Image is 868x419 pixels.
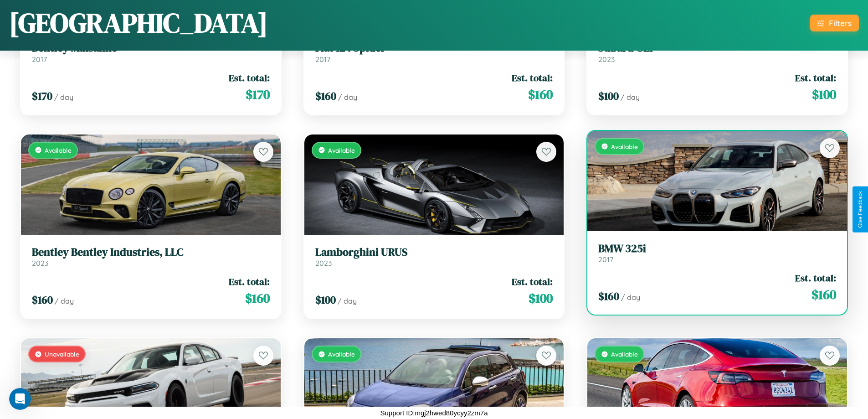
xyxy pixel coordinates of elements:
iframe: Intercom live chat [9,388,31,410]
span: Est. total: [229,275,270,288]
div: Filters [829,18,852,28]
a: Bentley Bentley Industries, LLC2023 [32,246,270,268]
span: Unavailable [45,350,79,358]
span: Est. total: [229,71,270,84]
span: Est. total: [795,71,836,84]
span: $ 160 [245,289,270,307]
button: Filters [810,15,859,31]
span: 2017 [315,55,330,64]
span: Est. total: [512,71,553,84]
span: 2017 [32,55,47,64]
span: Est. total: [512,275,553,288]
span: Available [611,143,638,150]
span: $ 170 [246,85,270,103]
span: $ 100 [529,289,553,307]
h1: [GEOGRAPHIC_DATA] [9,4,268,41]
span: / day [338,93,357,102]
span: 2017 [598,255,613,264]
span: $ 160 [812,285,836,304]
p: Support ID: mgj2hwed80ycyy2zm7a [380,407,488,419]
span: $ 160 [315,88,336,103]
h3: Lamborghini URUS [315,246,553,259]
h3: BMW 325i [598,242,836,255]
h3: Bentley Bentley Industries, LLC [32,246,270,259]
span: $ 160 [32,292,53,307]
a: BMW 325i2017 [598,242,836,264]
span: $ 160 [598,289,619,304]
span: / day [54,93,73,102]
span: / day [55,296,74,305]
span: 2023 [315,259,332,268]
span: $ 100 [315,292,336,307]
span: $ 170 [32,88,52,103]
a: Subaru GLF2023 [598,41,836,64]
span: Available [328,350,355,358]
a: Fiat 124 Spider2017 [315,41,553,64]
span: Available [45,146,72,154]
span: Available [611,350,638,358]
span: $ 100 [598,88,619,103]
span: Available [328,146,355,154]
span: 2023 [598,55,615,64]
a: Lamborghini URUS2023 [315,246,553,268]
div: Give Feedback [857,191,863,228]
a: Bentley Mulsanne2017 [32,41,270,64]
span: 2023 [32,259,48,268]
span: / day [338,296,357,305]
span: / day [621,293,640,302]
span: $ 160 [528,85,553,103]
span: Est. total: [795,271,836,285]
span: $ 100 [812,85,836,103]
span: / day [621,93,640,102]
